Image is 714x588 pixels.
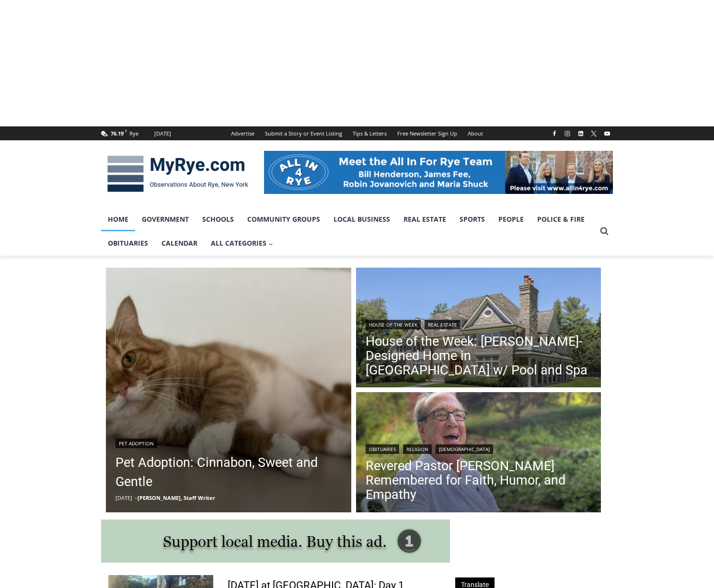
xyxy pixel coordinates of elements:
[366,318,592,329] div: |
[356,268,601,390] img: 28 Thunder Mountain Road, Greenwich
[111,130,124,137] span: 76.19
[366,334,592,377] a: House of the Week: [PERSON_NAME]-Designed Home in [GEOGRAPHIC_DATA] w/ Pool and Spa
[196,207,241,231] a: Schools
[327,207,397,231] a: Local Business
[530,207,591,231] a: Police & Fire
[356,268,601,390] a: Read More House of the Week: Rich Granoff-Designed Home in Greenwich w/ Pool and Spa
[101,231,155,255] a: Obituaries
[211,238,273,249] span: All Categories
[125,128,127,134] span: F
[226,126,260,140] a: Advertise
[101,207,596,256] nav: Primary Navigation
[492,207,530,231] a: People
[241,207,327,231] a: Community Groups
[115,439,157,448] a: Pet Adoption
[549,128,560,139] a: Facebook
[588,128,599,139] a: X
[138,494,215,501] a: [PERSON_NAME], Staff Writer
[462,126,488,140] a: About
[453,207,492,231] a: Sports
[347,126,392,140] a: Tips & Letters
[101,207,135,231] a: Home
[356,392,601,515] a: Read More Revered Pastor Donald Poole Jr. Remembered for Faith, Humor, and Empathy
[562,128,573,139] a: Instagram
[135,207,196,231] a: Government
[436,444,493,454] a: [DEMOGRAPHIC_DATA]
[397,207,453,231] a: Real Estate
[596,223,613,240] button: View Search Form
[106,268,351,513] img: (PHOTO: Cinnabon. Contributed.)
[366,442,592,454] div: | |
[366,459,592,502] a: Revered Pastor [PERSON_NAME] Remembered for Faith, Humor, and Empathy
[204,231,280,255] a: All Categories
[101,149,254,199] img: MyRye.com
[392,126,462,140] a: Free Newsletter Sign Up
[403,444,432,454] a: Religion
[575,128,587,139] a: Linkedin
[154,129,171,138] div: [DATE]
[264,151,613,194] img: All in for Rye
[226,126,488,140] nav: Secondary Navigation
[135,494,138,501] span: –
[425,320,461,329] a: Real Estate
[601,128,613,139] a: YouTube
[366,444,399,454] a: Obituaries
[260,126,347,140] a: Submit a Story or Event Listing
[115,453,342,491] a: Pet Adoption: Cinnabon, Sweet and Gentle
[101,520,450,563] img: support local media, buy this ad
[115,494,132,501] time: [DATE]
[106,268,351,513] a: Read More Pet Adoption: Cinnabon, Sweet and Gentle
[366,320,421,329] a: House of the Week
[155,231,204,255] a: Calendar
[129,129,138,138] div: Rye
[356,392,601,515] img: Obituary - Donald Poole - 2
